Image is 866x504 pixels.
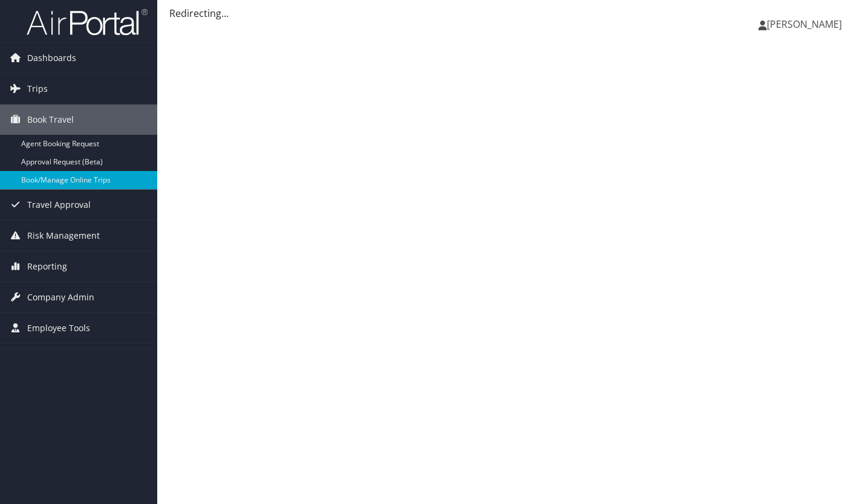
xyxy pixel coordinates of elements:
span: [PERSON_NAME] [767,18,842,31]
span: Reporting [27,251,67,282]
span: Trips [27,74,48,104]
img: airportal-logo.png [27,8,148,36]
span: Company Admin [27,282,94,312]
div: Redirecting... [169,6,854,21]
span: Dashboards [27,43,76,73]
span: Employee Tools [27,313,90,343]
span: Travel Approval [27,190,91,220]
span: Risk Management [27,221,100,251]
a: [PERSON_NAME] [758,6,854,42]
span: Book Travel [27,105,74,135]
